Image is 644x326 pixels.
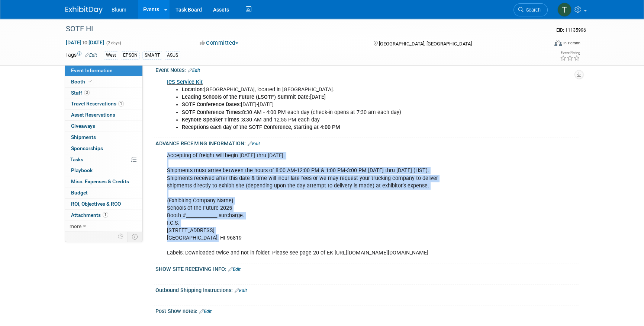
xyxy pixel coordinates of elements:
div: Post Show notes: [155,306,579,315]
td: Personalize Event Tab Strip [115,232,128,241]
span: Bluum [112,7,126,13]
span: Misc. Expenses & Credits [71,178,129,184]
li: [DATE]-[DATE] [182,101,492,108]
li: 8:30 AM - 4:00 PM each day (check-in opens at 7:30 am each day) [182,109,492,116]
span: ROI, Objectives & ROO [71,201,121,207]
img: Format-Inperson.png [554,40,562,46]
div: ASUS [165,51,180,59]
a: Edit [188,68,200,73]
span: Staff [71,90,90,96]
a: Budget [65,187,142,198]
span: to [81,39,88,45]
li: [GEOGRAPHIC_DATA], located in [GEOGRAPHIC_DATA]. [182,86,492,94]
a: Edit [228,267,241,272]
button: Committed [197,39,241,47]
div: Event Format [504,39,580,50]
div: Event Notes: [155,64,579,74]
span: Asset Reservations [71,112,115,118]
a: Asset Reservations [65,110,142,120]
a: Booth [65,76,142,87]
a: Attachments1 [65,210,142,221]
b: SOTF Conference Times: [182,109,242,115]
span: more [70,223,81,229]
a: Edit [248,141,260,146]
span: [GEOGRAPHIC_DATA], [GEOGRAPHIC_DATA] [379,41,471,47]
a: Shipments [65,132,142,143]
div: SOTF HI [63,22,537,36]
span: Budget [71,190,88,196]
a: Edit [85,53,97,58]
div: SMART [142,51,162,59]
span: 1 [118,101,124,107]
td: Toggle Event Tabs [128,232,143,241]
a: Travel Reservations1 [65,98,142,109]
b: SOTF Conference Dates: [182,101,241,108]
a: Event Information [65,65,142,76]
span: Playbook [71,167,93,173]
span: Giveaways [71,123,95,129]
span: Event ID: 11135996 [556,27,586,33]
b: Location: [182,86,204,93]
img: ExhibitDay [65,6,103,14]
span: Sponsorships [71,145,103,151]
a: Giveaways [65,121,142,132]
li: 8:30 AM and 12:55 PM each day [182,116,492,124]
b: Receptions each day of the SOTF Conference, starting at 4:00 PM [182,124,340,130]
div: West [104,51,118,59]
span: Search [524,7,541,13]
span: Shipments [71,134,96,140]
span: Tasks [70,156,83,162]
span: 3 [84,90,90,95]
td: Tags [65,51,97,60]
i: Booth reservation complete [88,79,92,83]
li: [DATE] [182,94,492,101]
a: Playbook [65,165,142,176]
b: Keynote Speaker Times : [182,117,242,123]
a: ICS Service Kit [167,79,203,85]
a: ROI, Objectives & ROO [65,199,142,209]
div: Event Rating [560,51,580,55]
a: more [65,221,142,232]
span: Booth [71,79,94,85]
span: 1 [103,212,108,218]
img: Taylor Bradley [557,3,571,17]
span: Event Information [71,67,113,73]
a: Misc. Expenses & Credits [65,176,142,187]
a: Edit [199,309,212,314]
span: (2 days) [106,41,121,45]
span: Attachments [71,212,108,218]
div: SHOW SITE RECEIVING INFO: [155,263,579,273]
a: Search [513,3,548,16]
a: Staff3 [65,88,142,98]
div: ADVANCE RECEIVING INFORMATION: [155,138,579,148]
div: In-Person [563,40,580,46]
div: EPSON [121,51,140,59]
a: Tasks [65,154,142,165]
a: Edit [235,288,247,293]
span: Travel Reservations [71,101,124,107]
a: Sponsorships [65,143,142,154]
span: [DATE] [DATE] [65,39,104,46]
b: Leading Schools of the Future (LSOTF) Summit Date: [182,94,310,100]
div: Outbound Shipping Instructions: [155,285,579,294]
div: Accepting of freight will begin [DATE] thru [DATE]. Shipments must arrive between the hours of 8:... [162,148,497,260]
